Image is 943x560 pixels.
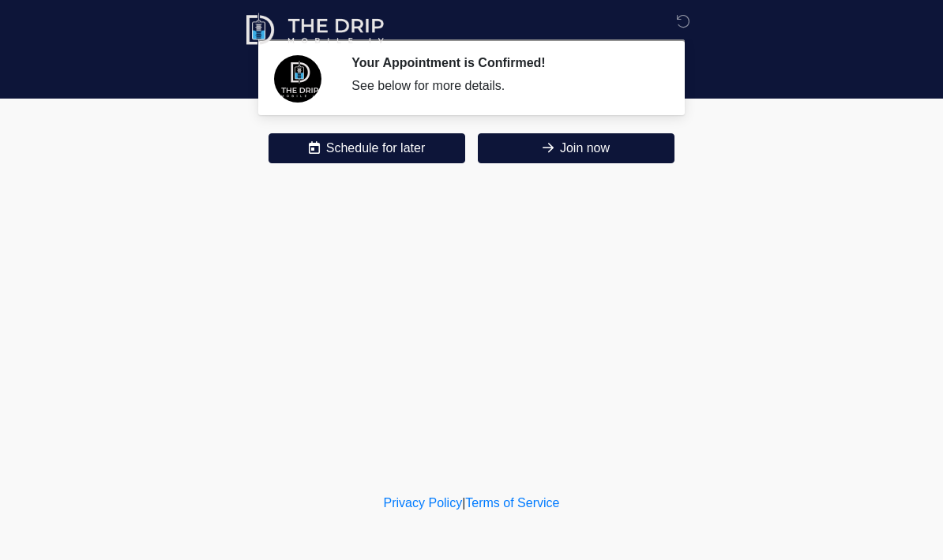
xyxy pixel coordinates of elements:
a: Terms of Service [465,496,559,510]
div: See below for more details. [351,77,657,95]
img: Agent Avatar [274,55,321,103]
a: | [462,496,465,510]
a: Privacy Policy [384,496,463,510]
button: Join now [478,133,674,163]
img: The Drip Mobile IV Logo [246,12,385,47]
button: Schedule for later [269,133,465,163]
h2: Your Appointment is Confirmed! [351,55,657,70]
